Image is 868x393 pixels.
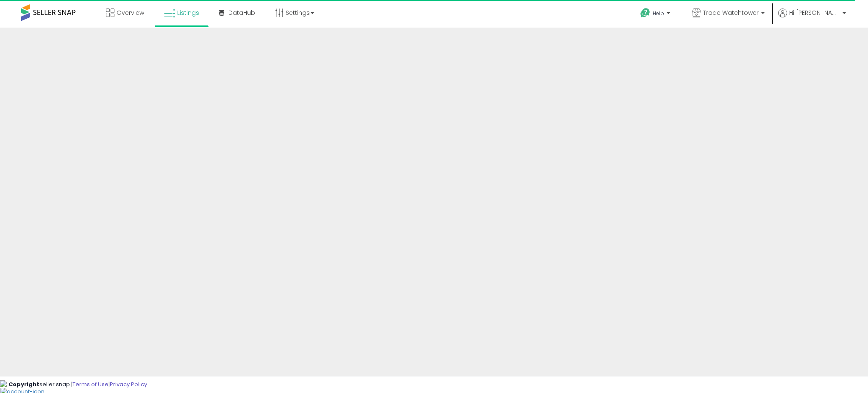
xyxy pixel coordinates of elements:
span: Listings [177,8,199,17]
span: Trade Watchtower [703,8,759,17]
i: Get Help [640,8,651,18]
span: Help [653,10,664,17]
a: Hi [PERSON_NAME] [778,8,846,28]
a: Help [634,1,679,28]
span: DataHub [228,8,255,17]
span: Overview [117,8,144,17]
span: Hi [PERSON_NAME] [789,8,840,17]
